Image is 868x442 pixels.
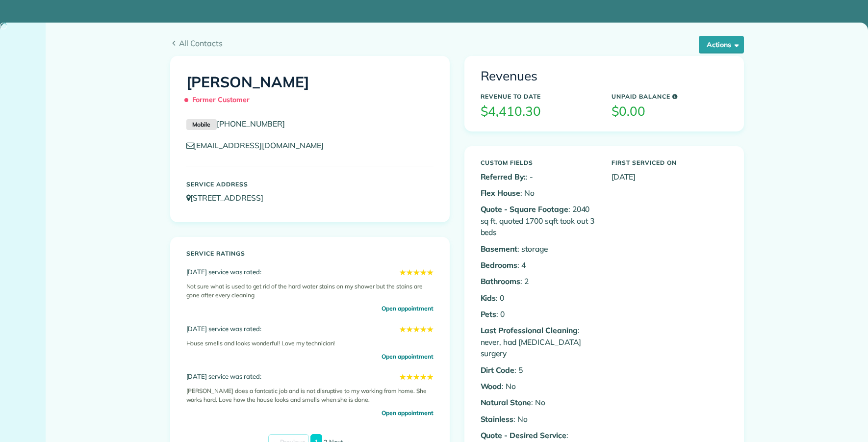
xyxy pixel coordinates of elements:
a: [STREET_ADDRESS] [186,193,273,203]
span: Open appointment [382,304,433,313]
b: Kids [481,293,496,303]
b: Last Professional Cleaning [481,325,578,335]
h3: $0.00 [612,104,728,119]
span: ★ [427,371,434,383]
b: Bathrooms [481,276,521,286]
b: Stainless [481,414,514,424]
p: : No [481,414,597,425]
p: : - [481,171,597,182]
p: [DATE] [612,171,728,182]
span: Former Customer [186,91,254,108]
span: Open appointment [382,352,433,361]
button: Actions [699,36,744,53]
a: Open appointment [382,352,433,362]
b: Basement [481,244,518,254]
div: House smells and looks wonderful! Love my technician! [186,335,434,352]
span: ★ [427,323,434,335]
p: : 2 [481,276,597,287]
h3: $4,410.30 [481,104,597,119]
b: Dirt Code [481,365,515,375]
span: Open appointment [382,408,433,417]
b: Bedrooms [481,260,518,270]
h1: [PERSON_NAME] [186,74,434,108]
div: [DATE] service was rated: [186,266,434,278]
div: [DATE] service was rated: [186,371,434,383]
div: Not sure what is used to get rid of the hard water stains on my shower but the stains are gone af... [186,278,434,304]
span: ★ [427,266,434,278]
span: ★ [399,323,406,335]
h5: First Serviced On [612,159,728,166]
p: : No [481,397,597,408]
a: Open appointment [382,408,433,418]
span: ★ [420,371,427,383]
span: ★ [399,266,406,278]
b: Pets [481,309,497,319]
b: Referred By: [481,172,526,182]
p: : 5 [481,364,597,376]
p: : 0 [481,292,597,304]
p: : never, had [MEDICAL_DATA] surgery [481,325,597,359]
h5: Service Address [186,181,434,187]
h5: Service ratings [186,250,434,257]
a: [EMAIL_ADDRESS][DOMAIN_NAME] [186,140,333,150]
span: ★ [420,266,427,278]
span: ★ [413,266,420,278]
span: ★ [406,371,413,383]
h5: Custom Fields [481,159,597,166]
span: ★ [413,323,420,335]
p: : 4 [481,260,597,271]
a: All Contacts [170,37,744,49]
span: ★ [399,371,406,383]
b: Flex House [481,188,521,198]
small: Mobile [186,119,217,130]
span: ★ [413,371,420,383]
div: [DATE] service was rated: [186,323,434,335]
b: Quote - Desired Service [481,430,566,440]
h5: Unpaid Balance [612,93,728,100]
p: : 0 [481,309,597,320]
p: : 2040 sq ft, quoted 1700 sqft took out 3 beds [481,204,597,238]
span: ★ [406,266,413,278]
b: Quote - Square Footage [481,204,568,214]
p: : No [481,187,597,199]
a: Open appointment [382,304,433,313]
b: Wood [481,381,502,391]
span: ★ [406,323,413,335]
b: Natural Stone [481,397,532,407]
p: : storage [481,243,597,255]
p: : No [481,381,597,392]
h3: Revenues [481,69,728,83]
span: All Contacts [179,37,744,49]
a: Mobile[PHONE_NUMBER] [186,119,285,129]
span: ★ [420,323,427,335]
div: [PERSON_NAME] does a fantastic job and is not disruptive to my working from home. She works hard.... [186,383,434,408]
h5: Revenue to Date [481,93,597,100]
